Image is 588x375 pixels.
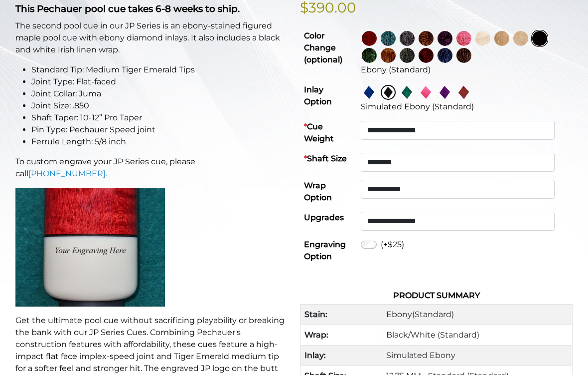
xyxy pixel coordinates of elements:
img: Pink Pearl [419,85,434,100]
strong: This Pechauer pool cue takes 6-8 weeks to ship. [15,3,240,14]
label: (+$25) [381,239,404,251]
img: Purple [438,31,452,46]
img: Green Pearl [400,85,415,100]
img: Purple Pearl [438,85,452,100]
td: Simulated Ebony [382,346,572,366]
strong: Upgrades [304,213,344,222]
li: Shaft Taper: 10-12” Pro Taper [31,112,288,124]
td: Black/White (Standard) [382,325,572,346]
img: Smoke [400,31,415,46]
img: Blue Pearl [362,85,377,100]
img: Rose [419,31,434,46]
img: Ebony [532,31,547,46]
div: Ebony (Standard) [361,64,569,76]
img: Simulated Ebony [381,85,396,100]
img: Red Pearl [456,85,471,100]
img: Light Natural [513,31,528,46]
img: Green [362,48,377,63]
li: Pin Type: Pechauer Speed joint [31,124,288,136]
img: No Stain [475,31,490,46]
strong: Shaft Size [304,154,347,163]
li: Joint Size: .850 [31,100,288,112]
img: Pink [456,31,471,46]
div: Simulated Ebony (Standard) [361,101,569,113]
strong: Inlay: [304,351,326,360]
strong: Stain: [304,310,327,319]
img: Blue [438,48,452,63]
li: Joint Type: Flat-faced [31,76,288,88]
strong: Wrap: [304,330,328,340]
img: Burgundy [419,48,434,63]
strong: Wrap Option [304,181,332,202]
img: Carbon [400,48,415,63]
li: Joint Collar: Juma [31,88,288,100]
img: Chestnut [381,48,396,63]
p: To custom engrave your JP Series cue, please call [15,156,288,180]
strong: Product Summary [393,291,480,300]
img: Turquoise [381,31,396,46]
img: An image of a cue butt with the words "YOUR ENGRAVING HERE". [15,188,165,307]
span: (Standard) [412,310,454,319]
img: Black Palm [456,48,471,63]
p: The second pool cue in our JP Series is an ebony-stained figured maple pool cue with ebony diamon... [15,20,288,56]
img: Wine [362,31,377,46]
strong: Color Change (optional) [304,31,342,64]
li: Ferrule Length: 5/8 inch [31,136,288,148]
img: Natural [494,31,509,46]
a: [PHONE_NUMBER]. [28,169,107,178]
strong: Engraving Option [304,240,346,261]
td: Ebony [382,305,572,325]
strong: Inlay Option [304,85,332,106]
li: Standard Tip: Medium Tiger Emerald Tips [31,64,288,76]
strong: Cue Weight [304,122,334,143]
